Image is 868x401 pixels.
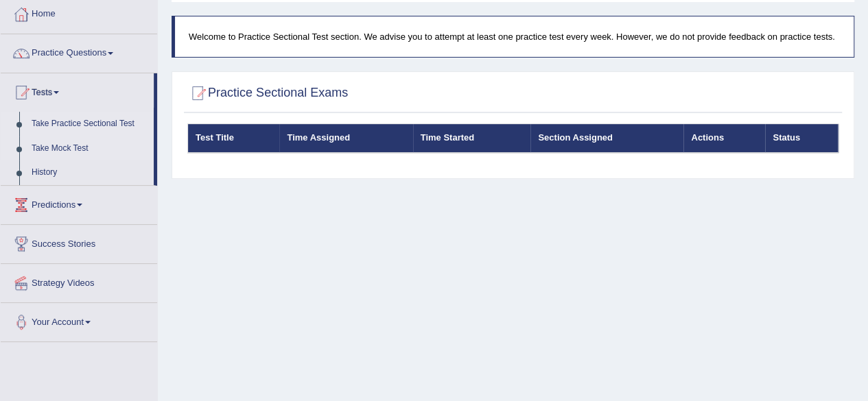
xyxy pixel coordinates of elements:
[187,83,348,104] h2: Practice Sectional Exams
[25,160,154,185] a: History
[1,73,154,108] a: Tests
[189,30,840,43] p: Welcome to Practice Sectional Test section. We advise you to attempt at least one practice test e...
[25,112,154,136] a: Take Practice Sectional Test
[765,124,838,153] th: Status
[1,264,157,298] a: Strategy Videos
[413,124,531,153] th: Time Started
[188,124,280,153] th: Test Title
[683,124,765,153] th: Actions
[530,124,683,153] th: Section Assigned
[279,124,412,153] th: Time Assigned
[1,225,157,259] a: Success Stories
[1,186,157,220] a: Predictions
[25,136,154,161] a: Take Mock Test
[1,34,157,69] a: Practice Questions
[1,303,157,337] a: Your Account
